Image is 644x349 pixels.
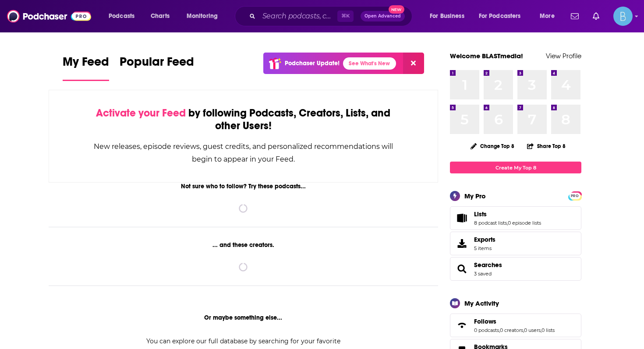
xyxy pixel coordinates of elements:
a: 0 lists [541,327,555,333]
span: ⌘ K [337,11,354,22]
span: Logged in as BLASTmedia [613,7,633,26]
a: Searches [474,261,502,269]
a: PRO [570,192,580,199]
div: New releases, episode reviews, guest credits, and personalized recommendations will begin to appe... [93,140,394,166]
button: Change Top 8 [465,141,520,152]
span: , [523,327,524,333]
a: 3 saved [474,271,492,277]
span: Monitoring [187,10,218,22]
img: User Profile [613,7,633,26]
span: Charts [151,10,170,22]
a: 0 episode lists [508,220,541,226]
button: open menu [180,9,229,23]
a: Show notifications dropdown [589,9,603,24]
span: For Podcasters [479,10,521,22]
a: Follows [474,317,555,325]
span: New [389,5,404,14]
div: Or maybe something else... [49,314,438,321]
a: Welcome BLASTmedia! [450,52,523,60]
div: Not sure who to follow? Try these podcasts... [49,183,438,190]
span: , [499,327,500,333]
button: Share Top 8 [527,137,566,155]
a: Lists [474,210,541,218]
a: 8 podcast lists [474,220,507,226]
a: Popular Feed [120,54,194,81]
span: PRO [570,193,580,199]
button: open menu [473,9,534,23]
span: For Business [430,10,464,22]
a: Lists [453,212,471,224]
span: Exports [474,236,495,243]
button: Show profile menu [613,7,633,26]
img: Podchaser - Follow, Share and Rate Podcasts [7,8,91,25]
p: Podchaser Update! [285,60,340,67]
span: Follows [450,314,581,337]
span: More [540,10,555,22]
button: open menu [424,9,475,23]
span: Searches [450,257,581,281]
a: Follows [453,319,471,331]
span: 5 items [474,245,495,251]
span: Follows [474,317,496,325]
span: Activate your Feed [96,106,186,120]
a: View Profile [546,52,581,60]
div: My Activity [464,299,499,307]
a: Exports [450,232,581,255]
a: 0 podcasts [474,327,499,333]
span: Lists [474,210,487,218]
a: Show notifications dropdown [567,9,582,24]
button: open menu [534,9,566,23]
a: 0 users [524,327,541,333]
a: See What's New [343,57,396,70]
a: My Feed [63,54,109,81]
a: Create My Top 8 [450,162,581,173]
a: 0 creators [500,327,523,333]
input: Search podcasts, credits, & more... [259,9,337,23]
span: Exports [453,237,471,250]
div: My Pro [464,192,486,200]
span: Podcasts [109,10,134,22]
a: Searches [453,263,471,275]
a: Charts [145,9,175,23]
button: open menu [103,9,146,23]
span: My Feed [63,54,109,74]
div: ... and these creators. [49,241,438,249]
span: Popular Feed [120,54,194,74]
span: , [507,220,508,226]
span: Lists [450,206,581,230]
div: by following Podcasts, Creators, Lists, and other Users! [93,107,394,132]
span: Open Advanced [364,14,401,18]
button: Open AdvancedNew [361,11,405,21]
span: , [541,327,541,333]
div: Search podcasts, credits, & more... [243,6,421,26]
